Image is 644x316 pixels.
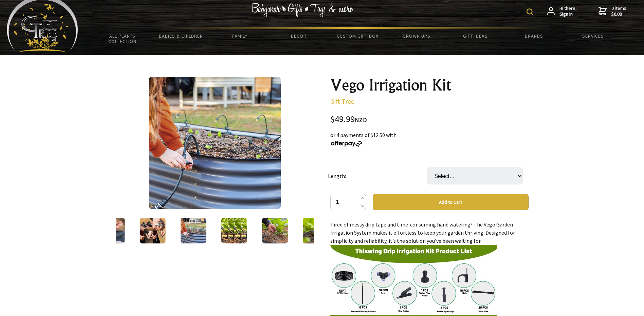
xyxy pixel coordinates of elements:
a: All Plants Collection [93,29,152,48]
img: Vego Irrigation Kit [140,218,165,243]
a: Grown Ups [387,29,446,43]
span: 0 items [611,5,626,17]
h1: Vego Irrigation Kit [330,77,529,93]
img: product search [527,8,533,15]
a: Decor [269,29,328,43]
img: Vego Irrigation Kit [149,77,281,209]
button: Add to Cart [373,194,529,210]
strong: Sign in [559,11,577,17]
div: $49.99 [330,115,529,124]
td: Length: [328,158,427,194]
a: Gift Ideas [446,29,504,43]
a: Services [564,29,622,43]
img: Afterpay [330,141,363,147]
img: Vego Irrigation Kit [302,218,328,243]
img: Vego Irrigation Kit [180,218,206,243]
a: Family [210,29,269,43]
span: Hi there, [559,5,577,17]
img: Vego Irrigation Kit [99,218,125,243]
a: 0 items$0.00 [599,5,626,17]
a: Babies & Children [152,29,210,43]
a: Brands [505,29,564,43]
img: Vego Irrigation Kit [221,218,247,243]
a: Hi there,Sign in [547,5,577,17]
span: NZD [355,116,367,124]
div: or 4 payments of $12.50 with [330,131,529,147]
a: Gift Tree [330,97,354,105]
strong: $0.00 [611,11,626,17]
a: Custom Gift Box [328,29,387,43]
img: Babywear - Gifts - Toys & more [252,3,353,17]
img: Vego Irrigation Kit [262,218,288,243]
